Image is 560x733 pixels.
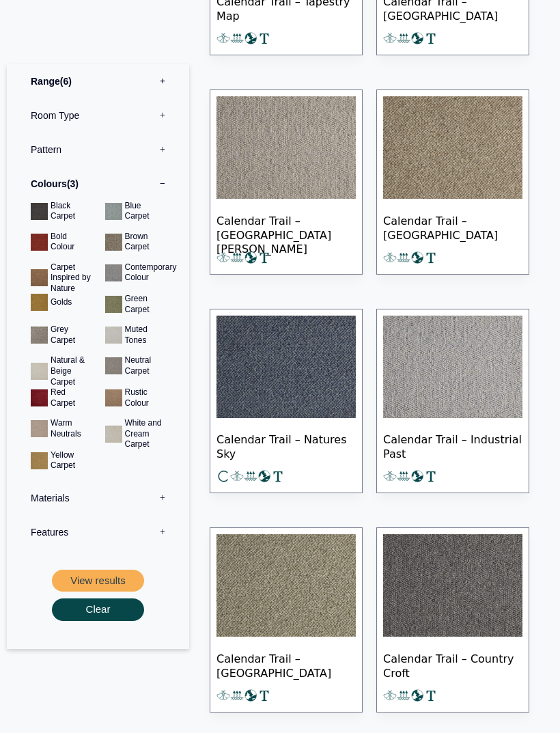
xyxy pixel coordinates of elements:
[210,89,363,275] a: Calendar Trail – [GEOGRAPHIC_DATA][PERSON_NAME]
[216,203,356,251] span: Calendar Trail – [GEOGRAPHIC_DATA][PERSON_NAME]
[210,527,363,713] a: Calendar Trail – [GEOGRAPHIC_DATA]
[17,64,179,98] label: Range
[216,641,356,689] span: Calendar Trail – [GEOGRAPHIC_DATA]
[216,421,356,469] span: Calendar Trail – Natures Sky
[376,309,529,494] a: Calendar Trail – Industrial Past
[17,481,179,515] label: Materials
[383,641,522,689] span: Calendar Trail – Country Croft
[210,309,363,494] a: Calendar Trail – Natures Sky
[383,203,522,251] span: Calendar Trail – [GEOGRAPHIC_DATA]
[383,421,522,469] span: Calendar Trail – Industrial Past
[67,178,79,189] span: 3
[17,167,179,201] label: Colours
[17,98,179,133] label: Room Type
[60,76,72,87] span: 6
[17,133,179,167] label: Pattern
[376,89,529,275] a: Calendar Trail – [GEOGRAPHIC_DATA]
[376,527,529,713] a: Calendar Trail – Country Croft
[52,570,144,592] button: View results
[17,515,179,549] label: Features
[52,599,144,622] button: Clear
